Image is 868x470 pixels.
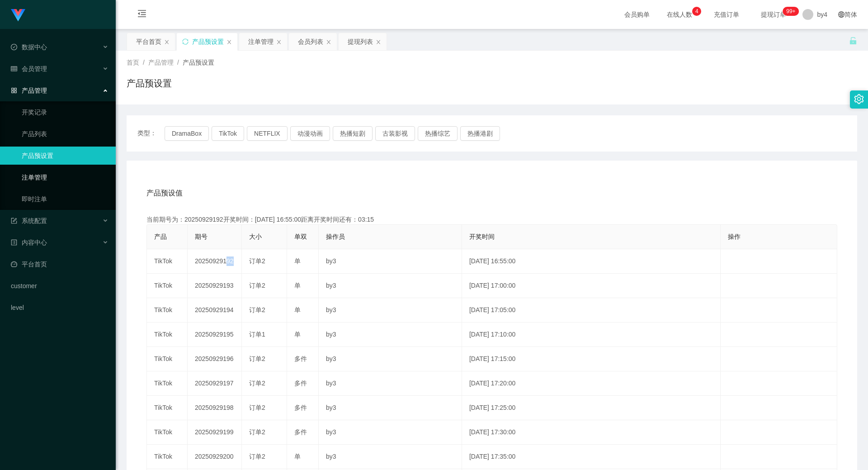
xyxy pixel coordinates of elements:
[147,420,188,445] td: TikTok
[247,126,288,141] button: NETFLIX
[294,404,307,411] span: 多件
[164,39,170,45] i: 图标: close
[838,11,844,18] i: 图标: global
[11,277,108,295] a: customer
[462,396,721,420] td: [DATE] 17:25:00
[319,445,462,469] td: by3
[462,274,721,298] td: [DATE] 17:00:00
[147,298,188,323] td: TikTok
[137,126,165,141] span: 类型：
[294,380,307,387] span: 多件
[326,39,331,45] i: 图标: close
[294,331,301,338] span: 单
[146,188,183,199] span: 产品预设值
[195,233,208,240] span: 期号
[22,190,108,208] a: 即时注单
[188,420,242,445] td: 20250929199
[319,249,462,274] td: by3
[188,347,242,371] td: 20250929196
[136,33,161,50] div: 平台首页
[11,217,47,224] span: 系统配置
[462,298,721,323] td: [DATE] 17:05:00
[127,59,139,66] span: 首页
[249,404,265,411] span: 订单2
[319,274,462,298] td: by3
[294,428,307,436] span: 多件
[147,274,188,298] td: TikTok
[849,37,857,45] i: 图标: unlock
[22,147,108,165] a: 产品预设置
[290,126,330,141] button: 动漫动画
[148,59,174,66] span: 产品管理
[11,9,25,22] img: logo.9652507e.png
[319,396,462,420] td: by3
[249,233,262,240] span: 大小
[22,168,108,186] a: 注单管理
[188,445,242,469] td: 20250929200
[462,323,721,347] td: [DATE] 17:10:00
[294,355,307,362] span: 多件
[188,298,242,323] td: 20250929194
[11,87,47,94] span: 产品管理
[249,453,265,460] span: 订单2
[249,331,265,338] span: 订单1
[692,7,701,16] sup: 4
[319,347,462,371] td: by3
[11,87,17,94] i: 图标: appstore-o
[249,282,265,289] span: 订单2
[294,306,301,313] span: 单
[376,39,381,45] i: 图标: close
[147,371,188,396] td: TikTok
[294,233,307,240] span: 单双
[249,380,265,387] span: 订单2
[11,255,108,273] a: 图标: dashboard平台首页
[188,371,242,396] td: 20250929197
[462,347,721,371] td: [DATE] 17:15:00
[11,239,47,246] span: 内容中心
[11,66,17,72] i: 图标: table
[147,445,188,469] td: TikTok
[143,59,145,66] span: /
[462,420,721,445] td: [DATE] 17:30:00
[728,233,741,240] span: 操作
[783,7,799,16] sup: 334
[11,218,17,224] i: 图标: form
[662,11,697,18] span: 在线人数
[319,323,462,347] td: by3
[248,33,274,50] div: 注单管理
[462,371,721,396] td: [DATE] 17:20:00
[146,215,837,224] div: 当前期号为：20250929192开奖时间：[DATE] 16:55:00距离开奖时间还有：03:15
[11,43,47,51] span: 数据中心
[333,126,373,141] button: 热播短剧
[147,347,188,371] td: TikTok
[22,103,108,121] a: 开奖记录
[469,233,495,240] span: 开奖时间
[188,396,242,420] td: 20250929198
[188,323,242,347] td: 20250929195
[695,7,698,16] p: 4
[11,239,17,246] i: 图标: profile
[154,233,167,240] span: 产品
[462,445,721,469] td: [DATE] 17:35:00
[127,76,172,90] h1: 产品预设置
[249,355,265,362] span: 订单2
[319,420,462,445] td: by3
[11,44,17,50] i: 图标: check-circle-o
[177,59,179,66] span: /
[375,126,415,141] button: 古装影视
[192,33,224,50] div: 产品预设置
[183,59,214,66] span: 产品预设置
[147,249,188,274] td: TikTok
[249,306,265,313] span: 订单2
[249,257,265,265] span: 订单2
[319,298,462,323] td: by3
[462,249,721,274] td: [DATE] 16:55:00
[212,126,244,141] button: TikTok
[756,11,791,18] span: 提现订单
[147,323,188,347] td: TikTok
[326,233,345,240] span: 操作员
[226,39,232,45] i: 图标: close
[319,371,462,396] td: by3
[22,125,108,143] a: 产品列表
[127,0,157,29] i: 图标: menu-fold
